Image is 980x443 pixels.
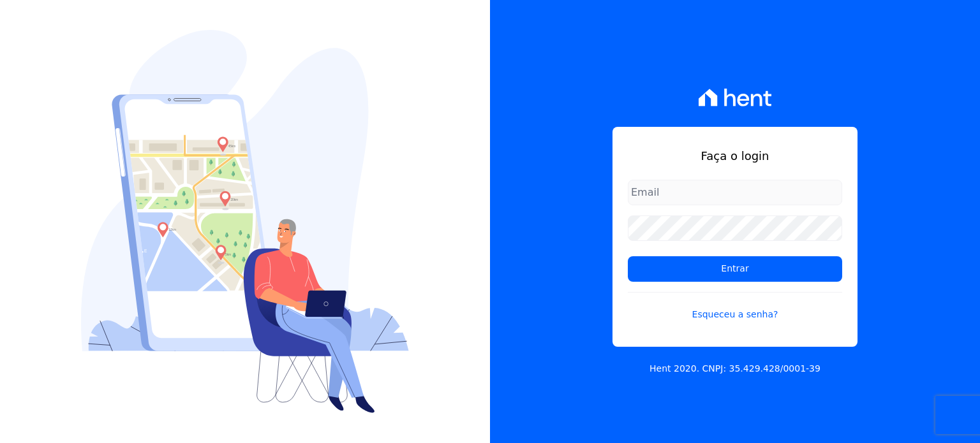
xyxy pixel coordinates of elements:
[628,292,842,321] a: Esqueceu a senha?
[81,30,409,413] img: Login
[628,147,842,164] h1: Faça o login
[628,180,842,205] input: Email
[650,362,820,375] p: Hent 2020. CNPJ: 35.429.428/0001-39
[628,256,842,282] input: Entrar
